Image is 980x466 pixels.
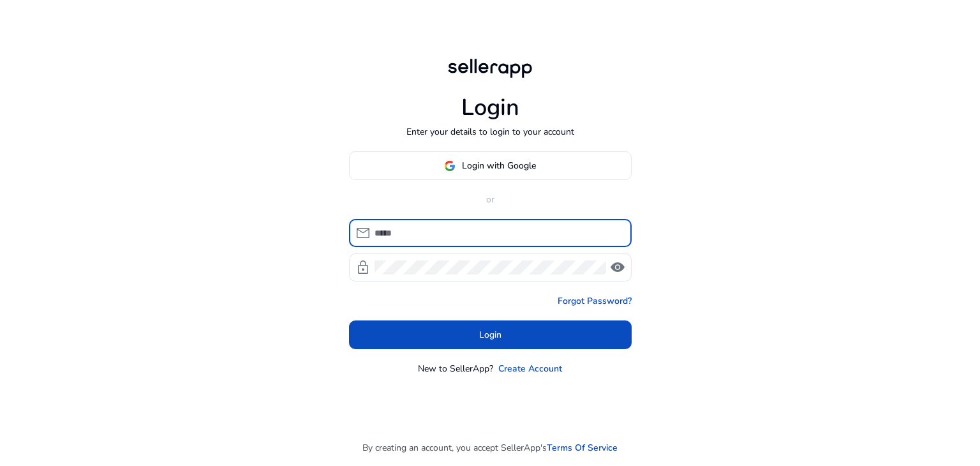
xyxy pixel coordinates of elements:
[349,320,632,349] button: Login
[498,362,562,375] a: Create Account
[349,193,632,206] p: or
[610,260,625,275] span: visibility
[461,94,519,121] h1: Login
[349,151,632,180] button: Login with Google
[406,125,574,139] p: Enter your details to login to your account
[418,362,493,375] p: New to SellerApp?
[479,328,501,342] span: Login
[547,441,618,455] a: Terms Of Service
[462,159,536,172] span: Login with Google
[355,260,371,275] span: lock
[558,294,632,308] a: Forgot Password?
[444,160,456,172] img: google-logo.svg
[355,225,371,241] span: mail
